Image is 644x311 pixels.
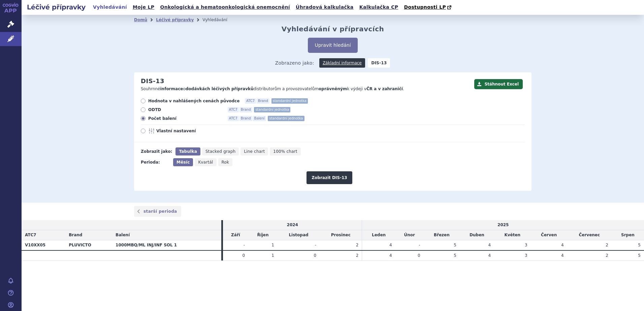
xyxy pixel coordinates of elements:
span: 2 [356,253,359,258]
span: Hodnota v nahlášených cenách původce [148,98,239,104]
td: Červenec [567,230,612,240]
span: Balení [116,233,130,237]
span: Zobrazeno jako: [275,58,314,68]
span: 3 [525,253,527,258]
strong: dodávkách léčivých přípravků [186,87,254,91]
span: ATC7 [228,116,239,121]
span: - [419,243,420,247]
a: Onkologická a hematoonkologická onemocnění [158,3,292,12]
a: starší perioda [134,206,181,217]
h2: DIS-13 [141,77,164,85]
strong: DIS-13 [368,58,390,68]
span: ATC7 [245,98,256,104]
h2: Vyhledávání v přípravcích [282,25,384,33]
span: - [244,243,245,247]
td: Leden [362,230,395,240]
span: Brand [69,233,82,237]
span: 2 [606,243,608,247]
td: Únor [395,230,424,240]
a: Úhradová kalkulačka [294,3,356,12]
span: Dostupnosti LP [404,4,446,10]
span: 5 [638,243,641,247]
span: 0 [242,253,245,258]
span: Kvartál [198,160,213,165]
a: Léčivé přípravky [156,18,194,22]
span: 0 [418,253,420,258]
span: Stacked graph [205,149,235,154]
span: Vlastní nastavení [156,128,230,134]
span: 1 [271,243,274,247]
td: Říjen [248,230,278,240]
span: 4 [488,243,491,247]
span: Brand [239,107,252,112]
td: Duben [460,230,494,240]
li: Vyhledávání [202,15,236,25]
td: Květen [494,230,530,240]
span: 0 [314,253,317,258]
span: 5 [454,253,456,258]
td: 2025 [362,220,644,230]
td: Srpen [612,230,644,240]
a: Moje LP [131,3,156,12]
td: Březen [424,230,460,240]
span: 4 [561,243,564,247]
span: 100% chart [273,149,297,154]
td: Červen [531,230,567,240]
a: Domů [134,18,147,22]
span: 2 [606,253,608,258]
span: Tabulka [179,149,197,154]
td: 2024 [223,220,362,230]
span: ATC7 [228,107,239,112]
span: - [315,243,316,247]
strong: ČR a v zahraničí [366,87,403,91]
span: 1 [271,253,274,258]
span: Měsíc [176,160,190,165]
td: Prosinec [320,230,362,240]
span: standardní jednotka [271,98,308,104]
span: standardní jednotka [254,107,290,112]
span: Brand [239,116,252,121]
span: 5 [454,243,456,247]
span: 4 [389,253,392,258]
span: 4 [389,243,392,247]
strong: oprávněným [319,87,347,91]
strong: informace [160,87,183,91]
p: Souhrnné o distributorům a provozovatelům k výdeji v . [141,86,471,92]
button: Zobrazit DIS-13 [307,171,352,184]
span: 2 [356,243,359,247]
span: 4 [488,253,491,258]
span: standardní jednotka [268,116,304,121]
a: Kalkulačka CP [357,3,400,12]
td: Listopad [278,230,320,240]
span: Line chart [244,149,265,154]
a: Základní informace [319,58,365,68]
a: Vyhledávání [91,3,129,12]
span: 4 [561,253,564,258]
span: ATC7 [25,233,36,237]
th: PLUVICTO [65,240,112,250]
a: Dostupnosti LP [402,3,455,12]
button: Upravit hledání [308,38,357,53]
td: Září [223,230,248,240]
th: V10XX05 [22,240,65,250]
h2: Léčivé přípravky [22,2,91,12]
span: ODTD [148,107,222,112]
span: Balení [253,116,266,121]
th: 1000MBQ/ML INJ/INF SOL 1 [112,240,221,250]
span: 3 [525,243,527,247]
button: Stáhnout Excel [474,79,523,89]
span: Brand [257,98,269,104]
span: Rok [222,160,229,165]
span: 5 [638,253,641,258]
div: Zobrazit jako: [141,147,172,155]
div: Perioda: [141,158,170,166]
span: Počet balení [148,116,222,121]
